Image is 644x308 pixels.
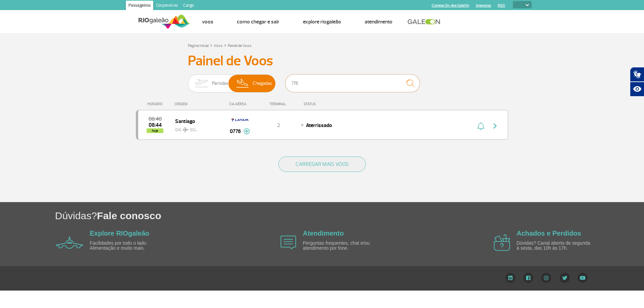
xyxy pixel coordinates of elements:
[306,122,332,129] span: Aterrissado
[202,18,213,25] a: Voos
[244,128,250,134] img: mais-info-painel-voo.svg
[630,82,644,97] button: Abrir recursos assistivos.
[476,3,491,8] a: Imprensa
[432,3,469,8] a: Compra On-line GaleOn
[188,43,209,48] a: Página Inicial
[285,74,420,92] input: Voo, cidade ou cia aérea
[149,123,162,127] span: 2025-09-28 08:44:59
[233,75,253,92] img: slider-desembarque
[517,230,581,237] a: Achados e Perdidos
[541,273,551,283] img: Instagram
[517,241,594,251] p: Dúvidas? Canal aberto de segunda à sexta, das 10h às 17h.
[175,123,218,133] span: GIG
[278,157,366,172] button: CARREGAR MAIS VOOS
[559,273,570,283] img: Twitter
[630,67,644,82] button: Abrir tradutor de língua de sinais.
[365,18,392,25] a: Atendimento
[191,75,212,92] img: slider-embarque
[174,102,223,106] div: ORIGEM
[183,127,189,132] img: destiny_airplane.svg
[224,41,226,49] a: >
[494,234,510,251] img: airplane icon
[97,210,161,221] span: Fale conosco
[300,102,355,106] div: STATUS
[253,75,272,92] span: Chegadas
[180,1,197,11] a: Cargo
[280,236,296,249] img: airplane icon
[228,43,252,48] a: Painel de Voos
[303,241,380,251] p: Perguntas frequentes, chat e/ou atendimento por fone.
[210,41,212,49] a: >
[498,3,505,8] a: RQS
[212,75,228,92] span: Partidas
[188,53,456,69] h3: Painel de Voos
[630,67,644,97] div: Plugin de acessibilidade da Hand Talk.
[153,1,180,11] a: Corporativo
[237,18,279,25] a: Como chegar e sair
[90,230,150,237] a: Explore RIOgaleão
[126,1,153,11] a: Passageiros
[214,43,223,48] a: Voos
[147,128,163,133] span: hoje
[477,122,484,130] img: sino-painel-voo.svg
[491,122,499,130] img: seta-direita-painel-voo.svg
[277,122,280,129] span: 2
[90,241,167,251] p: Facilidades por todo o lado. Alimentação e muito mais.
[223,102,257,106] div: CIA AÉREA
[230,127,241,135] span: 0776
[523,273,533,283] img: Facebook
[55,209,644,223] h1: Dúvidas?
[578,273,588,283] img: YouTube
[138,102,174,106] div: HORÁRIO
[56,237,83,249] img: airplane icon
[175,117,218,125] span: Santiago
[257,102,300,106] div: TERMINAL
[505,273,516,283] img: LinkedIn
[303,18,341,25] a: Explore RIOgaleão
[303,230,344,237] a: Atendimento
[149,117,162,121] span: 2025-09-28 08:40:00
[190,127,197,133] span: SCL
